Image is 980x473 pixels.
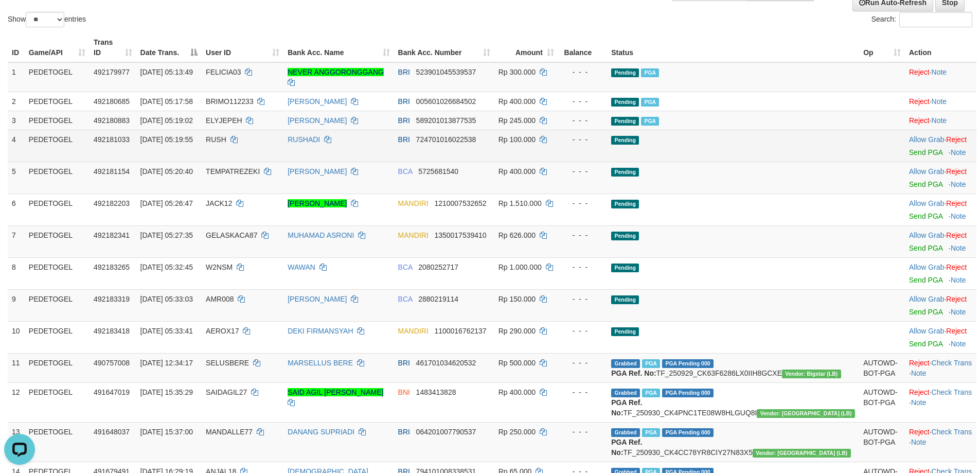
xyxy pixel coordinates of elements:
[562,166,603,177] div: - - -
[418,295,458,303] span: Copy 2880219114 to clipboard
[398,231,429,239] span: MANDIRI
[140,359,193,367] span: [DATE] 12:34:17
[25,162,90,194] td: PEDETOGEL
[288,359,353,367] a: MARSELLUS BERE
[662,389,714,397] span: PGA Pending
[416,388,456,396] span: Copy 1483413828 to clipboard
[642,428,660,437] span: Marked by afzCS1
[951,308,966,316] a: Note
[909,327,944,335] a: Allow Grab
[642,359,660,368] span: Marked by afzCS1
[8,382,25,422] td: 12
[416,97,476,106] span: Copy 005601026684502 to clipboard
[206,327,239,335] span: AEROX17
[206,68,241,76] span: FELICIA03
[136,33,202,62] th: Date Trans.: activate to sort column descending
[25,289,90,321] td: PEDETOGEL
[562,358,603,368] div: - - -
[607,353,859,382] td: TF_250929_CK63F6286LX0IIH8GCXE
[909,340,942,348] a: Send PGA
[416,68,476,76] span: Copy 523901045539537 to clipboard
[206,167,260,176] span: TEMPATREZEKI
[951,340,966,348] a: Note
[607,382,859,422] td: TF_250930_CK4PNC1TE08W8HLGUQ8I
[25,225,90,257] td: PEDETOGEL
[8,111,25,130] td: 3
[909,428,930,436] a: Reject
[909,295,946,303] span: ·
[909,199,944,207] a: Allow Grab
[4,4,35,35] button: Open LiveChat chat widget
[562,115,603,126] div: - - -
[94,428,130,436] span: 491648037
[434,327,486,335] span: Copy 1100016762137 to clipboard
[498,359,536,367] span: Rp 500.000
[909,327,946,335] span: ·
[140,68,193,76] span: [DATE] 05:13:49
[416,359,476,367] span: Copy 461701034620532 to clipboard
[288,231,354,239] a: MUHAMAD ASRONI
[25,257,90,289] td: PEDETOGEL
[416,428,476,436] span: Copy 064201007790537 to clipboard
[498,116,536,125] span: Rp 245.000
[611,200,639,208] span: Pending
[8,162,25,194] td: 5
[498,68,536,76] span: Rp 300.000
[498,97,536,106] span: Rp 400.000
[905,289,976,321] td: ·
[859,422,905,462] td: AUTOWD-BOT-PGA
[753,449,851,458] span: Vendor URL: https://dashboard.q2checkout.com/secure
[8,353,25,382] td: 11
[932,68,947,76] a: Note
[140,263,193,271] span: [DATE] 05:32:45
[498,263,542,271] span: Rp 1.000.000
[909,167,944,176] a: Allow Grab
[288,68,384,76] a: NEVER ANGGORONGGANG
[25,194,90,225] td: PEDETOGEL
[905,422,976,462] td: · ·
[909,295,944,303] a: Allow Grab
[611,359,640,368] span: Grabbed
[562,198,603,208] div: - - -
[288,135,320,144] a: RUSHADI
[611,168,639,177] span: Pending
[911,398,926,407] a: Note
[25,62,90,92] td: PEDETOGEL
[642,389,660,397] span: Marked by afzCS1
[206,263,233,271] span: W2NSM
[909,167,946,176] span: ·
[909,276,942,284] a: Send PGA
[909,116,930,125] a: Reject
[946,295,967,303] a: Reject
[905,62,976,92] td: ·
[611,117,639,126] span: Pending
[662,359,714,368] span: PGA Pending
[641,117,659,126] span: PGA
[905,353,976,382] td: · ·
[398,97,410,106] span: BRI
[140,388,193,396] span: [DATE] 15:35:29
[611,438,642,457] b: PGA Ref. No:
[905,33,976,62] th: Action
[288,116,347,125] a: [PERSON_NAME]
[909,199,946,207] span: ·
[416,135,476,144] span: Copy 724701016022538 to clipboard
[206,388,247,396] span: SAIDAGIL27
[607,422,859,462] td: TF_250930_CK4CC78YR8CIY27N83X5
[641,68,659,77] span: PGA
[562,230,603,240] div: - - -
[859,382,905,422] td: AUTOWD-BOT-PGA
[94,116,130,125] span: 492180883
[288,295,347,303] a: [PERSON_NAME]
[498,167,536,176] span: Rp 400.000
[498,388,536,396] span: Rp 400.000
[434,199,486,207] span: Copy 1210007532652 to clipboard
[94,327,130,335] span: 492183418
[611,369,656,377] b: PGA Ref. No:
[498,428,536,436] span: Rp 250.000
[398,68,410,76] span: BRI
[206,428,253,436] span: MANDALLE77
[946,199,967,207] a: Reject
[288,199,347,207] a: [PERSON_NAME]
[288,97,347,106] a: [PERSON_NAME]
